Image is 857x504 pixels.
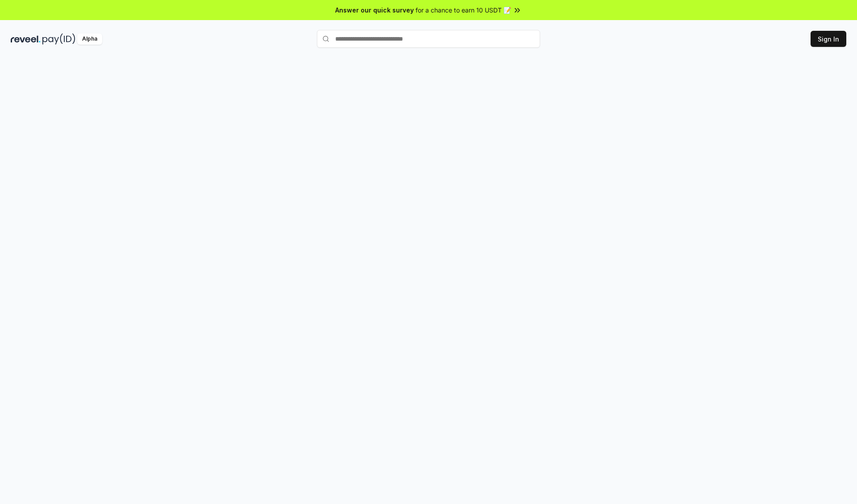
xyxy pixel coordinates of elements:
div: Alpha [77,33,102,45]
span: Answer our quick survey [335,5,414,15]
img: reveel_dark [11,33,41,45]
img: pay_id [42,33,75,45]
button: Sign In [811,31,846,47]
span: for a chance to earn 10 USDT 📝 [416,5,511,15]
